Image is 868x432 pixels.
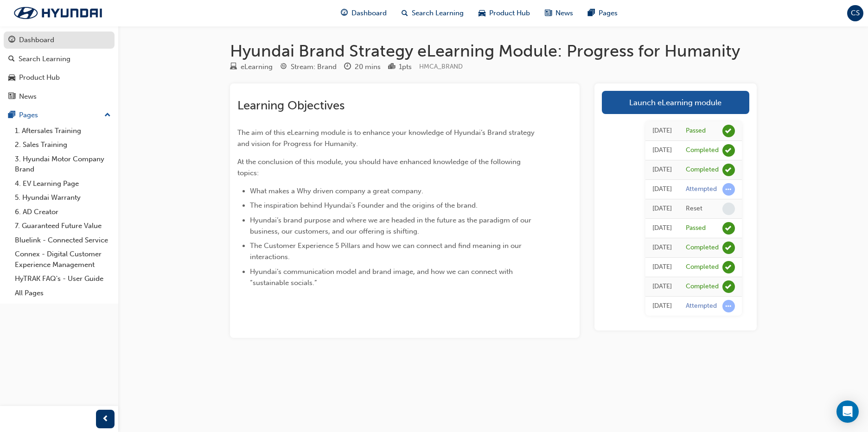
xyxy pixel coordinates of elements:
span: podium-icon [388,63,395,71]
img: Trak [5,3,111,23]
span: Hyundai’s communication model and brand image, and how we can connect with “sustainable socials.” [250,267,515,287]
span: learningRecordVerb_COMPLETE-icon [722,280,735,293]
span: guage-icon [341,7,348,19]
span: learningRecordVerb_PASS-icon [722,222,735,235]
a: Bluelink - Connected Service [11,233,115,248]
a: 2. Sales Training [11,138,115,152]
div: Stream: Brand [291,62,337,72]
button: Pages [4,107,115,124]
div: Thu Feb 15 2024 16:31:18 GMT+1100 (Australian Eastern Daylight Time) [652,165,672,175]
a: 4. EV Learning Page [11,177,115,191]
a: HyTRAK FAQ's - User Guide [11,272,115,286]
span: up-icon [104,109,111,121]
div: Completed [686,146,719,155]
div: Duration [344,61,381,73]
div: Thu Feb 15 2024 15:02:01 GMT+1100 (Australian Eastern Daylight Time) [652,223,672,234]
a: pages-iconPages [581,4,625,23]
div: Passed [686,127,706,135]
span: Hyundai’s brand purpose and where we are headed in the future as the paradigm of our business, ou... [250,216,533,235]
a: search-iconSearch Learning [394,4,471,23]
span: learningRecordVerb_COMPLETE-icon [722,144,735,157]
div: Thu Feb 15 2024 16:31:21 GMT+1100 (Australian Eastern Daylight Time) [652,145,672,156]
a: Product Hub [4,69,115,86]
a: Dashboard [4,32,115,49]
div: Search Learning [19,54,70,64]
div: Thu Feb 15 2024 15:02:01 GMT+1100 (Australian Eastern Daylight Time) [652,242,672,253]
span: learningRecordVerb_ATTEMPT-icon [722,183,735,196]
a: All Pages [11,286,115,300]
span: target-icon [280,63,287,71]
div: eLearning [241,62,273,72]
div: Points [388,61,412,73]
a: 3. Hyundai Motor Company Brand [11,152,115,177]
div: Completed [686,263,719,272]
div: Completed [686,243,719,252]
div: 1 pts [399,62,412,72]
span: What makes a Why driven company a great company. [250,187,423,195]
a: 7. Guaranteed Future Value [11,219,115,233]
a: car-iconProduct Hub [471,4,537,23]
a: Connex - Digital Customer Experience Management [11,247,115,272]
span: guage-icon [8,36,15,44]
span: Search Learning [412,8,464,19]
div: Thu Feb 15 2024 15:01:55 GMT+1100 (Australian Eastern Daylight Time) [652,281,672,292]
a: guage-iconDashboard [333,4,394,23]
span: pages-icon [588,7,595,19]
span: The inspiration behind Hyundai’s Founder and the origins of the brand. [250,201,478,210]
span: The aim of this eLearning module is to enhance your knowledge of Hyundai’s Brand strategy and vis... [237,128,536,148]
span: Pages [599,8,618,19]
button: DashboardSearch LearningProduct HubNews [4,30,115,107]
div: Type [230,61,273,73]
span: News [555,8,573,19]
span: pages-icon [8,111,15,120]
div: 20 mins [355,62,381,72]
div: Completed [686,165,719,174]
div: Dashboard [19,35,54,45]
div: Open Intercom Messenger [836,400,859,423]
div: Thu Feb 15 2024 16:31:23 GMT+1100 (Australian Eastern Daylight Time) [652,126,672,136]
div: Thu Feb 15 2024 15:01:58 GMT+1100 (Australian Eastern Daylight Time) [652,262,672,273]
a: 1. Aftersales Training [11,124,115,138]
a: 6. AD Creator [11,205,115,219]
span: news-icon [545,7,552,19]
a: news-iconNews [537,4,581,23]
a: 5. Hyundai Warranty [11,191,115,205]
span: Learning resource code [419,63,463,70]
div: Completed [686,282,719,291]
span: CS [851,8,860,19]
div: Reset [686,204,702,213]
a: Search Learning [4,51,115,68]
span: news-icon [8,93,15,101]
span: learningRecordVerb_COMPLETE-icon [722,261,735,273]
div: Stream [280,61,337,73]
span: The Customer Experience 5 Pillars and how we can connect and find meaning in our interactions. [250,241,523,261]
span: learningRecordVerb_COMPLETE-icon [722,241,735,254]
span: learningResourceType_ELEARNING-icon [230,63,237,71]
span: learningRecordVerb_ATTEMPT-icon [722,300,735,312]
span: Dashboard [351,8,387,19]
div: Thu Feb 15 2024 16:27:45 GMT+1100 (Australian Eastern Daylight Time) [652,203,672,214]
span: car-icon [8,74,15,82]
span: prev-icon [102,413,109,425]
span: learningRecordVerb_NONE-icon [722,203,735,215]
div: Attempted [686,185,717,194]
button: CS [847,5,863,21]
span: At the conclusion of this module, you should have enhanced knowledge of the following topics: [237,158,523,177]
div: Thu Feb 15 2024 16:27:46 GMT+1100 (Australian Eastern Daylight Time) [652,184,672,195]
span: search-icon [402,7,408,19]
span: car-icon [479,7,485,19]
span: search-icon [8,55,15,64]
div: Product Hub [19,72,60,83]
span: Product Hub [489,8,530,19]
span: learningRecordVerb_PASS-icon [722,125,735,137]
span: clock-icon [344,63,351,71]
div: Pages [19,110,38,121]
a: News [4,88,115,105]
span: learningRecordVerb_COMPLETE-icon [722,164,735,176]
div: News [19,91,37,102]
h1: Hyundai Brand Strategy eLearning Module: Progress for Humanity [230,41,757,61]
a: Launch eLearning module [602,91,749,114]
div: Attempted [686,302,717,311]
